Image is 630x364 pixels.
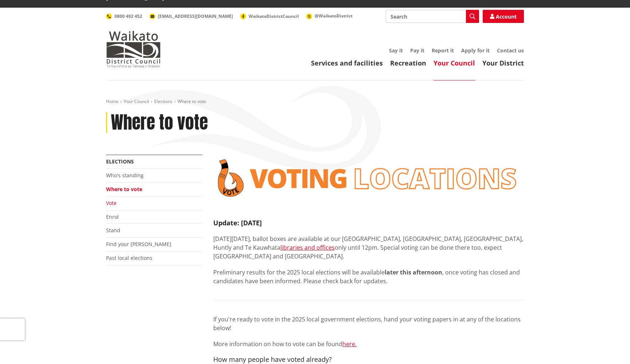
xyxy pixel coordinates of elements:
[213,234,524,261] p: [DATE][DATE], ballot boxes are available at our [GEOGRAPHIC_DATA], [GEOGRAPHIC_DATA], [GEOGRAPHIC...
[213,340,524,348] p: More information on how to vote can be found
[178,98,206,104] span: Where to vote
[410,47,424,54] a: Pay it
[213,268,524,285] p: Preliminary results for the 2025 local elections will be available , once voting has closed and c...
[106,13,142,19] a: 0800 492 452
[106,99,524,105] nav: breadcrumb
[158,13,233,19] span: [EMAIL_ADDRESS][DOMAIN_NAME]
[433,59,475,67] a: Your Council
[497,47,524,54] a: Contact us
[106,241,171,248] a: Find your [PERSON_NAME]
[482,59,524,67] a: Your District
[213,218,262,227] strong: Update: [DATE]
[240,13,299,19] a: WaikatoDistrictCouncil
[390,59,426,67] a: Recreation
[280,244,335,252] a: libraries and offices
[483,10,524,23] a: Account
[106,31,161,67] img: Waikato District Council - Te Kaunihera aa Takiwaa o Waikato
[111,112,208,133] h1: Where to vote
[306,13,353,19] a: @WaikatoDistrict
[596,333,623,360] iframe: Messenger Launcher
[249,13,299,19] span: WaikatoDistrictCouncil
[385,268,442,276] strong: later this afternoon
[432,47,454,54] a: Report it
[213,315,524,332] p: If you're ready to vote in the 2025 local government elections, hand your voting papers in at any...
[106,227,120,234] a: Stand
[106,213,119,220] a: Enrol
[106,186,142,193] a: Where to vote
[461,47,490,54] a: Apply for it
[106,254,152,261] a: Past local elections
[315,13,353,19] span: @WaikatoDistrict
[106,199,117,206] a: Vote
[311,59,383,67] a: Services and facilities
[124,98,149,104] a: Your Council
[213,356,524,364] h4: How many people have voted already?
[106,172,144,179] a: Who's standing
[342,340,357,348] a: here.
[386,10,479,23] input: Search input
[114,13,142,19] span: 0800 492 452
[149,13,233,19] a: [EMAIL_ADDRESS][DOMAIN_NAME]
[154,98,172,104] a: Elections
[106,158,134,165] a: Elections
[213,155,524,201] img: voting locations banner
[389,47,403,54] a: Say it
[106,98,118,104] a: Home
